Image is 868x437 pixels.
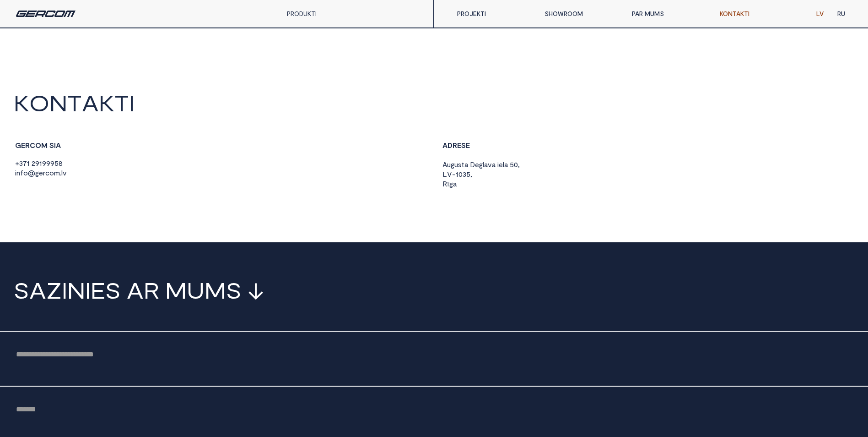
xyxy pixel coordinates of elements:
[59,159,63,167] span: 8
[49,141,54,149] span: S
[127,279,144,301] span: A
[23,169,28,177] span: o
[449,180,453,188] span: g
[442,180,447,188] span: R
[29,279,46,301] span: A
[470,170,472,178] span: ,
[15,159,19,167] span: +
[14,279,29,301] span: S
[447,180,449,188] span: ī
[450,5,538,23] a: PROJEKTI
[488,160,492,169] span: v
[503,160,504,169] span: l
[454,160,458,169] span: u
[442,170,447,178] span: L
[46,279,62,301] span: Z
[42,159,46,167] span: 9
[475,160,479,169] span: e
[15,169,16,177] span: i
[49,92,67,114] span: N
[49,169,54,177] span: o
[41,141,48,149] span: M
[453,141,457,149] span: R
[287,10,317,17] a: PRODUKTI
[27,159,30,167] span: 1
[129,92,135,114] span: I
[46,159,50,167] span: 9
[479,160,483,169] span: g
[23,159,27,167] span: 7
[830,5,852,23] a: RU
[499,160,503,169] span: e
[458,160,461,169] span: s
[457,141,461,149] span: E
[470,160,475,169] span: D
[483,160,484,169] span: l
[809,5,830,23] a: LV
[60,169,61,177] span: .
[144,279,159,301] span: R
[29,92,49,114] span: O
[466,170,470,178] span: 5
[30,141,35,149] span: C
[85,279,91,301] span: I
[514,160,518,169] span: 0
[28,169,35,177] span: @
[20,169,23,177] span: f
[447,141,453,149] span: D
[35,169,39,177] span: g
[451,160,454,169] span: g
[453,180,457,188] span: a
[21,141,25,149] span: E
[62,279,67,301] span: I
[205,279,226,301] span: M
[35,159,39,167] span: 9
[39,169,43,177] span: e
[484,160,488,169] span: a
[461,141,466,149] span: S
[461,160,464,169] span: t
[54,159,59,167] span: 5
[99,92,114,114] span: K
[35,141,41,149] span: O
[464,160,468,169] span: a
[466,141,470,149] span: E
[43,169,45,177] span: r
[510,160,514,169] span: 5
[458,170,463,178] span: 0
[442,141,447,149] span: A
[14,92,29,114] span: K
[25,141,30,149] span: R
[50,159,54,167] span: 9
[105,279,121,301] span: S
[67,279,85,301] span: N
[442,160,447,169] span: A
[538,5,625,23] a: SHOWROOM
[492,160,496,169] span: a
[91,279,105,301] span: E
[32,159,35,167] span: 2
[504,160,508,169] span: a
[56,141,61,149] span: A
[67,92,82,114] span: T
[15,141,21,149] span: G
[456,170,458,178] span: 1
[713,5,800,23] a: KONTAKTI
[463,170,466,178] span: 3
[497,160,499,169] span: i
[447,170,452,178] span: V
[82,92,99,114] span: A
[187,279,205,301] span: U
[16,169,20,177] span: n
[518,160,520,169] span: ,
[248,279,264,301] span: ↓
[45,169,49,177] span: c
[625,5,712,23] a: PAR MUMS
[226,279,242,301] span: S
[54,141,56,149] span: I
[54,169,60,177] span: m
[61,169,63,177] span: l
[452,170,456,178] span: -
[63,169,67,177] span: v
[114,92,129,114] span: T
